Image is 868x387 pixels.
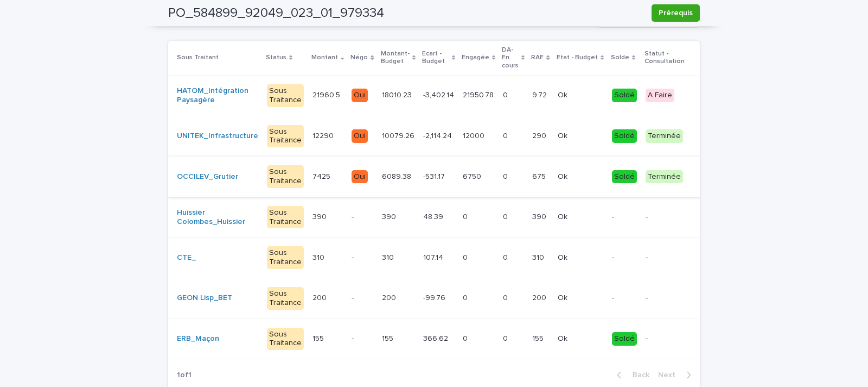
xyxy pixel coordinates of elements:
[646,294,697,303] p: -
[612,170,637,184] div: Soldé
[168,157,805,197] tr: OCCILEV_Grutier Sous Traitance74257425 Oui6089.386089.38 -531.17-531.17 67506750 00 675675 OkOk S...
[612,294,637,303] p: -
[352,89,368,102] div: Oui
[463,129,487,141] p: 12000
[168,238,805,278] tr: CTE_ Sous Traitance310310 -310310 107.14107.14 00 00 310310 OkOk --NégoEditer
[382,170,413,182] p: 6089.38
[352,253,373,263] p: -
[423,170,447,182] p: -531.17
[503,129,510,141] p: 0
[312,291,329,303] p: 200
[646,253,697,263] p: -
[558,332,570,344] p: Ok
[168,278,805,319] tr: GEON Lisp_BET Sous Traitance200200 -200200 -99.76-99.76 00 00 200200 OkOk --NégoEditer
[177,132,258,141] a: UNITEK_Infrastructure
[267,165,304,188] div: Sous Traitance
[503,251,510,263] p: 0
[423,89,456,100] p: -3,402.14
[463,170,483,182] p: 6750
[350,52,368,64] p: Négo
[532,291,548,303] p: 200
[612,89,637,102] div: Soldé
[658,371,682,379] span: Next
[612,253,637,263] p: -
[267,246,304,269] div: Sous Traitance
[382,251,396,263] p: 310
[168,319,805,359] tr: ERB_Maçon Sous Traitance155155 -155155 366.62366.62 00 00 155155 OkOk Soldé-NégoEditer
[382,332,395,344] p: 155
[352,170,368,184] div: Oui
[177,86,258,105] a: HATOM_Intégration Paysagère
[352,213,373,222] p: -
[612,332,637,346] div: Soldé
[611,52,629,64] p: Solde
[463,210,470,222] p: 0
[177,172,238,182] a: OCCILEV_Grutier
[503,210,510,222] p: 0
[267,328,304,351] div: Sous Traitance
[267,125,304,148] div: Sous Traitance
[646,334,697,344] p: -
[532,89,549,100] p: 9.72
[423,332,450,344] p: 366.62
[646,89,674,102] div: A Faire
[266,52,286,64] p: Status
[382,129,417,141] p: 10079.26
[463,89,496,100] p: 21950.78
[644,48,698,68] p: Statut - Consultation
[502,44,519,72] p: DA-En cours
[612,129,637,143] div: Soldé
[177,334,219,344] a: ERB_Maçon
[267,206,304,229] div: Sous Traitance
[423,129,454,141] p: -2,114.24
[177,52,219,64] p: Sous Traitant
[532,129,548,141] p: 290
[654,370,700,380] button: Next
[646,129,683,143] div: Terminée
[503,170,510,182] p: 0
[168,5,384,21] h2: PO_584899_92049_023_01_979334
[352,129,368,143] div: Oui
[312,170,333,182] p: 7425
[463,251,470,263] p: 0
[558,210,570,222] p: Ok
[558,251,570,263] p: Ok
[168,116,805,157] tr: UNITEK_Infrastructure Sous Traitance1229012290 Oui10079.2610079.26 -2,114.24-2,114.24 1200012000 ...
[503,291,510,303] p: 0
[312,129,336,141] p: 12290
[659,8,693,18] span: Prérequis
[503,89,510,100] p: 0
[382,210,398,222] p: 390
[177,253,196,263] a: CTE_
[267,287,304,310] div: Sous Traitance
[646,170,683,184] div: Terminée
[168,75,805,116] tr: HATOM_Intégration Paysagère Sous Traitance21960.521960.5 Oui18010.2318010.23 -3,402.14-3,402.14 2...
[168,197,805,238] tr: Huissier Colombes_Huissier Sous Traitance390390 -390390 48.3948.39 00 00 390390 OkOk --NégoEditer
[381,48,410,68] p: Montant-Budget
[652,4,700,22] button: Prérequis
[626,371,649,379] span: Back
[312,251,327,263] p: 310
[503,332,510,344] p: 0
[532,210,548,222] p: 390
[422,48,449,68] p: Ecart - Budget
[177,208,258,227] a: Huissier Colombes_Huissier
[608,370,654,380] button: Back
[423,210,445,222] p: 48.39
[532,251,546,263] p: 310
[612,213,637,222] p: -
[177,294,232,303] a: GEON Lisp_BET
[312,210,329,222] p: 390
[558,170,570,182] p: Ok
[267,84,304,107] div: Sous Traitance
[532,332,546,344] p: 155
[382,291,398,303] p: 200
[462,52,489,64] p: Engagée
[646,213,697,222] p: -
[312,89,342,100] p: 21960.5
[557,52,598,64] p: Etat - Budget
[311,52,338,64] p: Montant
[352,334,373,344] p: -
[463,291,470,303] p: 0
[463,332,470,344] p: 0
